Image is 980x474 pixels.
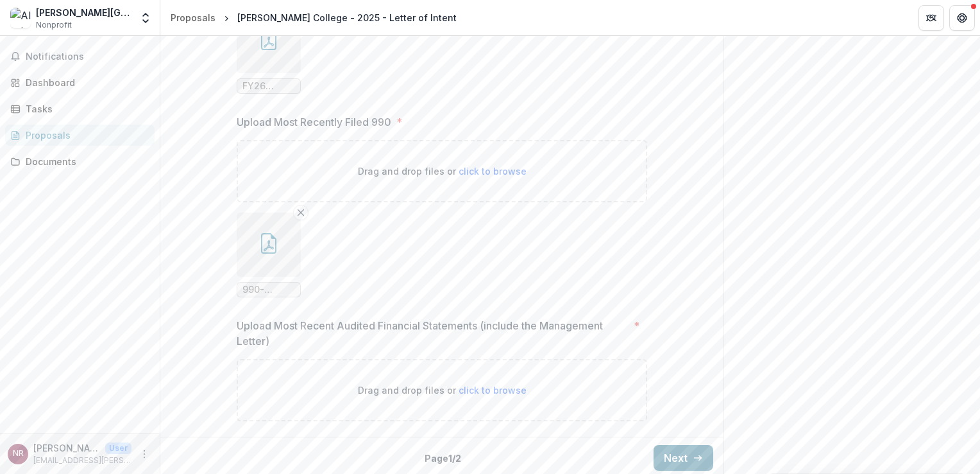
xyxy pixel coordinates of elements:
[33,441,100,455] p: [PERSON_NAME]
[26,102,144,116] div: Tasks
[36,6,131,19] div: [PERSON_NAME][GEOGRAPHIC_DATA]
[10,8,31,28] img: Albright College
[358,164,527,178] p: Drag and drop files or
[36,19,72,31] span: Nonprofit
[459,166,527,177] span: click to browse
[171,11,215,24] div: Proposals
[242,285,295,295] span: 990-2024.pdf
[237,114,391,130] p: Upload Most Recently Filed 990
[165,8,221,27] a: Proposals
[293,205,308,220] button: Remove File
[5,72,155,93] a: Dashboard
[654,445,713,471] button: Next
[137,5,155,31] button: Open entity switcher
[5,98,155,119] a: Tasks
[13,450,24,458] div: Nate Rothermel
[425,452,461,465] p: Page 1 / 2
[26,128,144,142] div: Proposals
[26,51,149,62] span: Notifications
[459,385,527,396] span: click to browse
[26,76,144,89] div: Dashboard
[5,46,155,67] button: Notifications
[237,9,301,94] div: Remove FileFY26 Budget and forward projection to FY30 with enrollment projections.pdf
[33,455,131,466] p: [EMAIL_ADDRESS][PERSON_NAME][DOMAIN_NAME]
[105,443,131,454] p: User
[237,318,629,349] p: Upload Most Recent Audited Financial Statements (include the Management Letter)
[918,5,944,31] button: Partners
[165,8,462,27] nav: breadcrumb
[237,11,457,24] div: [PERSON_NAME] College - 2025 - Letter of Intent
[5,151,155,172] a: Documents
[5,125,155,146] a: Proposals
[949,5,975,31] button: Get Help
[137,446,152,462] button: More
[358,383,527,397] p: Drag and drop files or
[237,213,301,297] div: Remove File990-2024.pdf
[242,81,295,92] span: FY26 Budget and forward projection to FY30 with enrollment projections.pdf
[26,155,144,168] div: Documents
